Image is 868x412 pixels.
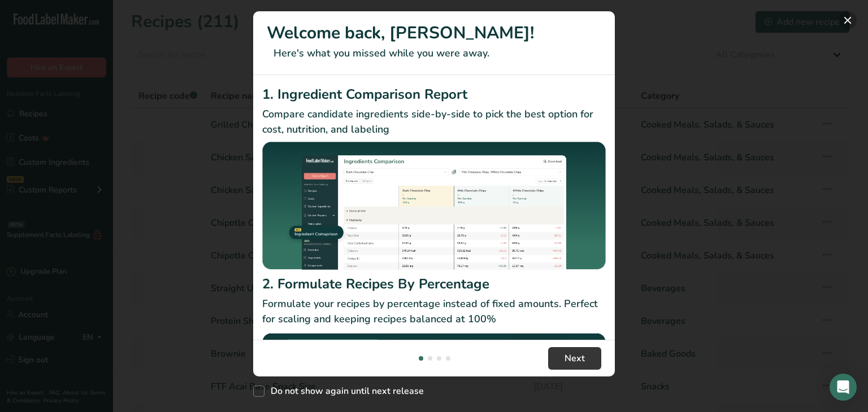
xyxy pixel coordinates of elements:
[262,142,606,270] img: Ingredient Comparison Report
[565,352,585,365] span: Next
[830,374,857,401] div: Open Intercom Messenger
[267,20,601,46] h1: Welcome back, [PERSON_NAME]!
[262,296,606,327] p: Formulate your recipes by percentage instead of fixed amounts. Perfect for scaling and keeping re...
[262,107,606,137] p: Compare candidate ingredients side-by-side to pick the best option for cost, nutrition, and labeling
[264,385,424,397] span: Do not show again until next release
[267,46,601,61] p: Here's what you missed while you were away.
[262,274,606,294] h2: 2. Formulate Recipes By Percentage
[262,84,606,104] h2: 1. Ingredient Comparison Report
[548,347,601,370] button: Next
